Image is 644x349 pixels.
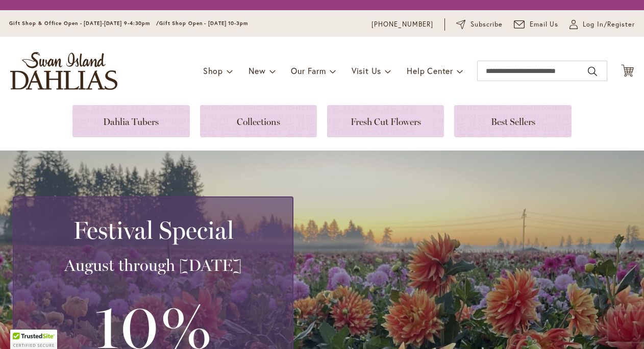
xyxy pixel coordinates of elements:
[249,65,265,76] span: New
[470,19,503,30] span: Subscribe
[407,65,453,76] span: Help Center
[456,19,503,30] a: Subscribe
[583,19,635,30] span: Log In/Register
[371,19,433,30] a: [PHONE_NUMBER]
[159,20,248,27] span: Gift Shop Open - [DATE] 10-3pm
[352,65,381,76] span: Visit Us
[569,19,635,30] a: Log In/Register
[10,330,57,349] div: TrustedSite Certified
[588,63,597,80] button: Search
[530,19,559,30] span: Email Us
[9,20,159,27] span: Gift Shop & Office Open - [DATE]-[DATE] 9-4:30pm /
[26,216,280,244] h2: Festival Special
[514,19,559,30] a: Email Us
[26,255,280,276] h3: August through [DATE]
[291,65,326,76] span: Our Farm
[10,52,117,90] a: store logo
[203,65,223,76] span: Shop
